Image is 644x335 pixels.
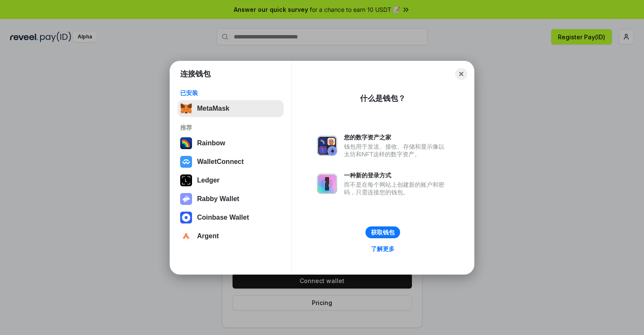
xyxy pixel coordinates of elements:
img: svg+xml,%3Csvg%20width%3D%22120%22%20height%3D%22120%22%20viewBox%3D%220%200%20120%20120%22%20fil... [180,137,192,149]
button: Close [455,68,467,80]
img: svg+xml,%3Csvg%20xmlns%3D%22http%3A%2F%2Fwww.w3.org%2F2000%2Fsvg%22%20fill%3D%22none%22%20viewBox... [317,136,337,156]
button: Coinbase Wallet [178,209,284,226]
div: 而不是在每个网站上创建新的账户和密码，只需连接您的钱包。 [344,181,449,196]
button: MetaMask [178,100,284,117]
div: Coinbase Wallet [197,214,249,221]
img: svg+xml,%3Csvg%20fill%3D%22none%22%20height%3D%2233%22%20viewBox%3D%220%200%2035%2033%22%20width%... [180,103,192,114]
button: Rainbow [178,135,284,152]
div: WalletConnect [197,158,244,166]
div: 什么是钱包？ [360,93,406,103]
div: 已安装 [180,89,281,97]
button: WalletConnect [178,153,284,170]
div: 获取钱包 [371,229,395,236]
img: svg+xml,%3Csvg%20xmlns%3D%22http%3A%2F%2Fwww.w3.org%2F2000%2Fsvg%22%20fill%3D%22none%22%20viewBox... [180,193,192,205]
div: 了解更多 [371,245,395,253]
div: 钱包用于发送、接收、存储和显示像以太坊和NFT这样的数字资产。 [344,143,449,158]
button: Rabby Wallet [178,191,284,207]
img: svg+xml,%3Csvg%20width%3D%2228%22%20height%3D%2228%22%20viewBox%3D%220%200%2028%2028%22%20fill%3D... [180,156,192,168]
button: Ledger [178,172,284,189]
button: Argent [178,228,284,245]
div: 一种新的登录方式 [344,172,449,179]
img: svg+xml,%3Csvg%20xmlns%3D%22http%3A%2F%2Fwww.w3.org%2F2000%2Fsvg%22%20fill%3D%22none%22%20viewBox... [317,174,337,194]
img: svg+xml,%3Csvg%20width%3D%2228%22%20height%3D%2228%22%20viewBox%3D%220%200%2028%2028%22%20fill%3D... [180,230,192,242]
button: 获取钱包 [365,226,400,238]
img: svg+xml,%3Csvg%20xmlns%3D%22http%3A%2F%2Fwww.w3.org%2F2000%2Fsvg%22%20width%3D%2228%22%20height%3... [180,174,192,186]
div: Argent [197,232,219,240]
a: 了解更多 [366,243,400,254]
div: 您的数字资产之家 [344,133,449,141]
div: 推荐 [180,124,281,131]
div: Rainbow [197,139,225,147]
div: Ledger [197,177,219,184]
img: svg+xml,%3Csvg%20width%3D%2228%22%20height%3D%2228%22%20viewBox%3D%220%200%2028%2028%22%20fill%3D... [180,212,192,223]
div: MetaMask [197,105,229,112]
h1: 连接钱包 [180,69,211,79]
div: Rabby Wallet [197,195,239,203]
